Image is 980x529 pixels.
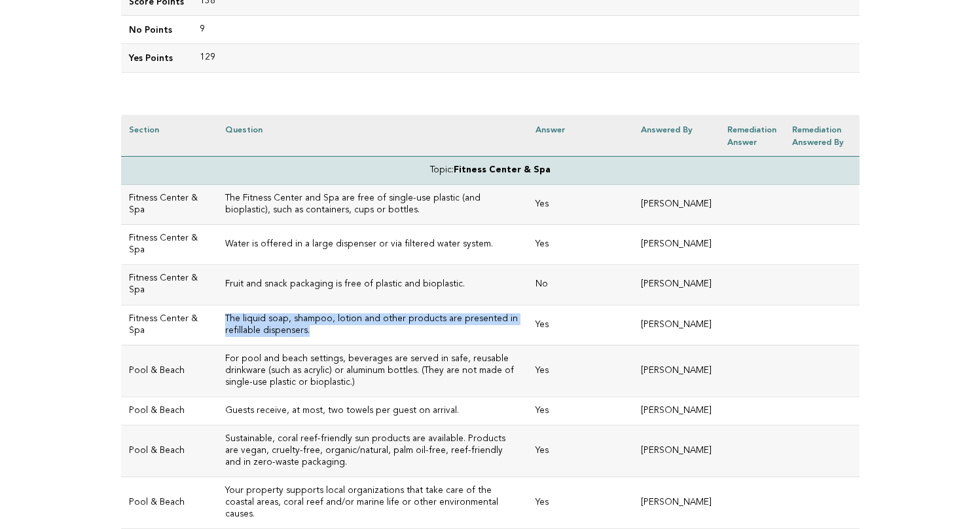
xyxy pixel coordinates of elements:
td: [PERSON_NAME] [633,397,719,425]
td: Topic: [121,156,860,184]
th: Question [217,115,528,157]
h3: Water is offered in a large dispenser or via filtered water system. [225,239,520,250]
td: [PERSON_NAME] [633,185,719,225]
th: Remediation Answered by [784,115,859,157]
td: [PERSON_NAME] [633,345,719,397]
td: Fitness Center & Spa [121,225,217,265]
td: No [528,265,633,305]
td: No Points [121,16,192,44]
td: Yes [528,185,633,225]
td: Fitness Center & Spa [121,265,217,305]
td: [PERSON_NAME] [633,425,719,477]
td: Yes [528,425,633,477]
th: Answered by [633,115,719,157]
td: Fitness Center & Spa [121,185,217,225]
td: Yes [528,305,633,345]
td: Yes [528,345,633,397]
strong: Fitness Center & Spa [454,166,551,174]
td: Pool & Beach [121,397,217,425]
td: Yes [528,397,633,425]
h3: Your property supports local organizations that take care of the coastal areas, coral reef and/or... [225,485,520,520]
td: Pool & Beach [121,345,217,397]
td: [PERSON_NAME] [633,265,719,305]
td: 9 [192,16,860,44]
th: Remediation Answer [719,115,784,157]
td: Yes [528,225,633,265]
td: [PERSON_NAME] [633,477,719,529]
h3: For pool and beach settings, beverages are served in safe, reusable drinkware (such as acrylic) o... [225,353,520,389]
td: Yes Points [121,44,192,72]
td: Pool & Beach [121,477,217,529]
h3: Sustainable, coral reef-friendly sun products are available. Products are vegan, cruelty-free, or... [225,433,520,469]
td: [PERSON_NAME] [633,305,719,345]
td: Fitness Center & Spa [121,305,217,345]
td: [PERSON_NAME] [633,225,719,265]
td: Yes [528,477,633,529]
h3: The Fitness Center and Spa are free of single-use plastic (and bioplastic), such as containers, c... [225,193,520,216]
th: Section [121,115,217,157]
td: 129 [192,44,860,72]
h3: Fruit and snack packaging is free of plastic and bioplastic. [225,279,520,290]
td: Pool & Beach [121,425,217,477]
h3: Guests receive, at most, two towels per guest on arrival. [225,405,520,417]
h3: The liquid soap, shampoo, lotion and other products are presented in refillable dispensers. [225,313,520,337]
th: Answer [528,115,633,157]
